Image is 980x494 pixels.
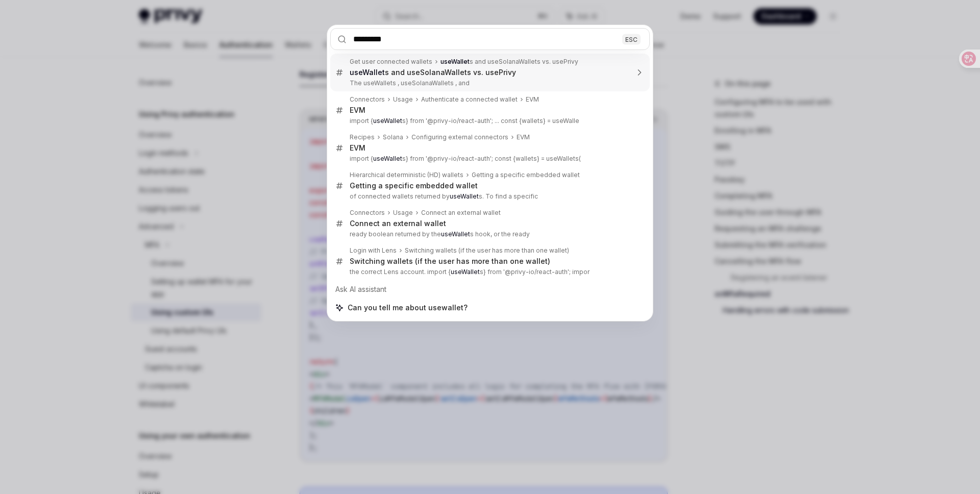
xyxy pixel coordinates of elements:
p: ready boolean returned by the s hook, or the ready [350,230,628,238]
div: ESC [622,34,641,44]
b: useWallet [450,192,479,200]
div: Getting a specific embedded wallet [350,181,478,190]
div: Connectors [350,95,385,104]
div: s and useSolanaWallets vs. usePrivy [350,68,516,77]
div: EVM [517,133,530,141]
div: Usage [393,209,413,217]
b: useWallet [440,58,470,65]
p: import { s} from '@privy-io/react-auth'; const {wallets} = useWallets( [350,155,628,163]
div: EVM [350,106,365,115]
div: Configuring external connectors [411,133,508,141]
div: Ask AI assistant [330,280,650,299]
div: s and useSolanaWallets vs. usePrivy [440,58,578,66]
div: Authenticate a connected wallet [421,95,518,104]
div: Solana [383,133,403,141]
b: useWallet [373,117,402,125]
div: Hierarchical deterministic (HD) wallets [350,171,463,179]
div: Login with Lens [350,246,397,255]
span: Can you tell me about usewallet? [348,303,468,313]
p: The useWallets , useSolanaWallets , and [350,79,628,87]
b: useWallet [441,230,470,238]
div: Switching wallets (if the user has more than one wallet) [405,246,569,255]
div: Get user connected wallets [350,58,432,66]
div: EVM [526,95,539,104]
b: useWallet [451,268,480,276]
div: Connectors [350,209,385,217]
p: import { s} from '@privy-io/react-auth'; ... const {wallets} = useWalle [350,117,628,125]
b: useWallet [373,155,402,162]
div: Getting a specific embedded wallet [472,171,580,179]
p: the correct Lens account. import { s} from '@privy-io/react-auth'; impor [350,268,628,276]
div: Connect an external wallet [421,209,501,217]
div: Switching wallets (if the user has more than one wallet) [350,257,550,266]
div: EVM [350,143,365,153]
b: useWallet [350,68,385,77]
div: Usage [393,95,413,104]
div: Connect an external wallet [350,219,446,228]
div: Recipes [350,133,375,141]
p: of connected wallets returned by s. To find a specific [350,192,628,201]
